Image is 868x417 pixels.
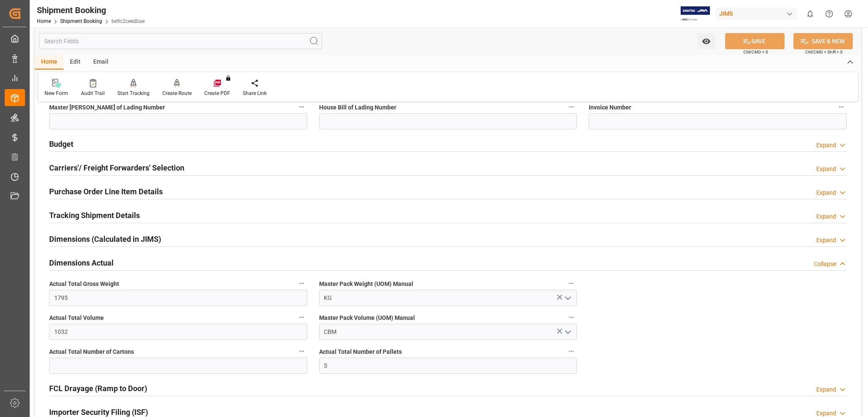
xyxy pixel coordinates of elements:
[561,325,574,339] button: open menu
[81,90,105,97] div: Audit Trail
[805,49,843,55] span: Ctrl/CMD + Shift + S
[117,90,150,97] div: Start Tracking
[716,8,797,20] div: JIMS
[816,141,836,150] div: Expand
[296,278,307,289] button: Actual Total Gross Weight
[49,347,134,356] span: Actual Total Number of Cartons
[45,90,68,97] div: New Form
[698,33,715,49] button: open menu
[49,383,147,394] h2: FCL Drayage (Ramp to Door)
[49,233,161,245] h2: Dimensions (Calculated in JIMS)
[319,280,413,288] span: Master Pack Weight (UOM) Manual
[60,18,102,24] a: Shipment Booking
[743,49,768,55] span: Ctrl/CMD + S
[35,55,64,70] div: Home
[296,101,307,112] button: Master [PERSON_NAME] of Lading Number
[162,90,192,97] div: Create Route
[716,6,801,22] button: JIMS
[566,346,577,357] button: Actual Total Number of Pallets
[681,6,710,21] img: Exertis%20JAM%20-%20Email%20Logo.jpg_1722504956.jpg
[801,4,820,23] button: show 0 new notifications
[814,260,836,269] div: Collapse
[566,101,577,112] button: House Bill of Lading Number
[589,103,631,112] span: Invoice Number
[816,165,836,174] div: Expand
[566,312,577,323] button: Master Pack Volume (UOM) Manual
[49,210,140,221] h2: Tracking Shipment Details
[37,4,145,17] div: Shipment Booking
[836,101,847,112] button: Invoice Number
[49,138,73,150] h2: Budget
[566,278,577,289] button: Master Pack Weight (UOM) Manual
[49,257,114,269] h2: Dimensions Actual
[296,312,307,323] button: Actual Total Volume
[296,346,307,357] button: Actual Total Number of Cartons
[39,33,322,49] input: Search Fields
[816,385,836,394] div: Expand
[816,188,836,197] div: Expand
[37,18,51,24] a: Home
[64,55,87,70] div: Edit
[725,33,785,49] button: SAVE
[319,313,415,322] span: Master Pack Volume (UOM) Manual
[816,212,836,221] div: Expand
[816,236,836,245] div: Expand
[243,90,267,97] div: Share Link
[319,103,396,112] span: House Bill of Lading Number
[49,186,163,197] h2: Purchase Order Line Item Details
[793,33,853,49] button: SAVE & NEW
[49,162,184,174] h2: Carriers'/ Freight Forwarders' Selection
[319,347,402,356] span: Actual Total Number of Pallets
[820,4,839,23] button: Help Center
[561,291,574,305] button: open menu
[49,103,165,112] span: Master [PERSON_NAME] of Lading Number
[49,313,104,322] span: Actual Total Volume
[49,280,119,288] span: Actual Total Gross Weight
[87,55,115,70] div: Email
